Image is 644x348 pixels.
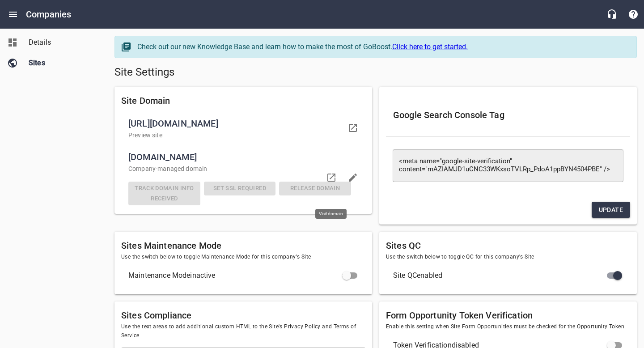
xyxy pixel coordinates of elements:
[128,131,344,140] p: Preview site
[128,270,344,281] span: Maintenance Mode inactive
[29,37,97,48] span: Details
[599,204,623,216] span: Update
[128,116,344,131] span: [URL][DOMAIN_NAME]
[121,323,365,340] span: Use the text areas to add additional custom HTML to the Site's Privacy Policy and Terms of Service
[386,238,630,253] h6: Sites QC
[121,253,365,262] span: Use the switch below to toggle Maintenance Mode for this company's Site
[592,202,630,218] button: Update
[386,323,630,331] span: Enable this setting when Site Form Opportunities must be checked for the Opportunity Token.
[386,308,630,323] h6: Form Opportunity Token Verification
[386,253,630,262] span: Use the switch below to toggle QC for this company's Site
[121,308,365,323] h6: Sites Compliance
[127,162,353,175] div: Company -managed domain
[121,238,365,253] h6: Sites Maintenance Mode
[342,167,364,188] button: Edit domain
[392,42,468,51] a: Click here to get started.
[393,270,609,281] span: Site QC enabled
[399,157,617,174] textarea: <meta name="google-site-verification" content="mAZIAMJD1uCNC33WKxsoTVLRp_PdoA1ppBYN4504PBE" />
[601,4,623,25] button: Live Chat
[121,93,365,108] h6: Site Domain
[342,117,364,139] a: Visit your domain
[623,4,644,25] button: Support Portal
[2,4,24,25] button: Open drawer
[128,150,351,164] span: [DOMAIN_NAME]
[393,108,623,122] h6: Google Search Console Tag
[114,65,637,80] h5: Site Settings
[26,7,71,21] h6: Companies
[137,42,627,52] div: Check out our new Knowledge Base and learn how to make the most of GoBoost.
[29,58,97,68] span: Sites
